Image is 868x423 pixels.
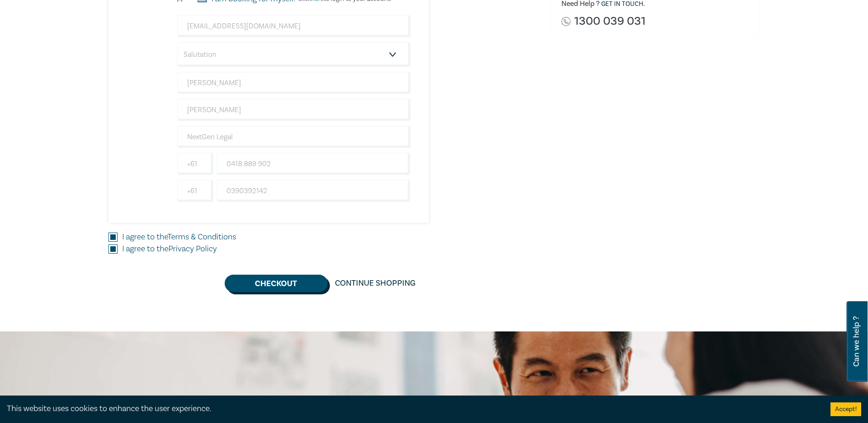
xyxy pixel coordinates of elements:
button: Checkout [225,275,328,292]
button: Accept cookies [830,402,861,416]
a: Continue Shopping [328,275,423,292]
label: I agree to the [122,231,236,243]
a: Terms & Conditions [167,232,236,242]
input: Company [178,126,410,148]
a: 1300 039 031 [574,15,646,27]
input: Phone [217,180,410,202]
input: First Name* [178,72,410,94]
input: Last Name* [178,99,410,121]
input: +61 [178,180,213,202]
input: Mobile* [217,153,410,175]
input: +61 [178,153,213,175]
input: Attendee Email* [178,15,410,37]
span: Can we help ? [852,307,861,376]
div: This website uses cookies to enhance the user experience. [7,403,817,415]
label: I agree to the [122,243,217,255]
a: Privacy Policy [168,244,217,254]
